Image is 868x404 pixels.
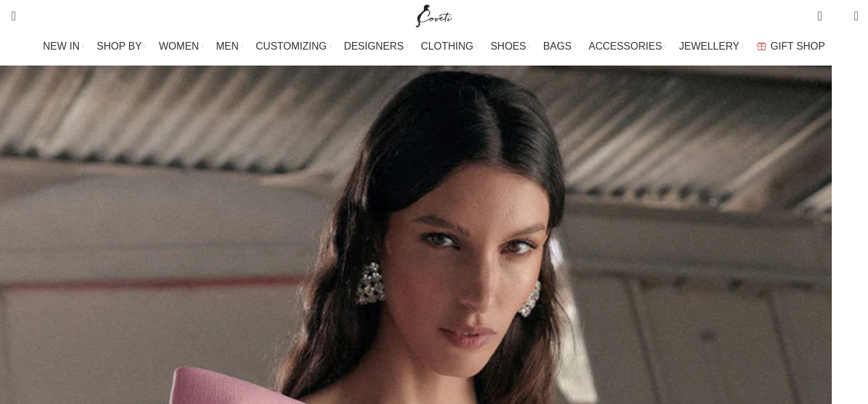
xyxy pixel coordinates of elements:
[421,40,473,52] span: CLOTHING
[771,40,825,52] span: GIFT SHOP
[97,40,142,52] span: SHOP BY
[256,34,332,59] a: CUSTOMIZING
[834,13,844,22] span: 0
[344,34,408,59] a: DESIGNERS
[818,6,828,16] span: 0
[3,34,865,59] div: Main navigation
[159,34,203,59] a: WOMEN
[491,40,526,52] span: SHOES
[3,3,16,29] a: Search
[543,40,571,52] span: BAGS
[811,3,828,29] a: 0
[43,34,85,59] a: NEW IN
[832,3,844,29] div: My Wishlist
[757,34,825,59] a: GIFT SHOP
[421,34,478,59] a: CLOTHING
[588,34,667,59] a: ACCESSORIES
[679,34,744,59] a: JEWELLERY
[543,34,576,59] a: BAGS
[256,40,327,52] span: CUSTOMIZING
[216,34,243,59] a: MEN
[679,40,740,52] span: JEWELLERY
[97,34,146,59] a: SHOP BY
[588,40,662,52] span: ACCESSORIES
[43,40,80,52] span: NEW IN
[491,34,531,59] a: SHOES
[159,40,199,52] span: WOMEN
[413,10,456,20] a: Site logo
[344,40,403,52] span: DESIGNERS
[757,42,766,50] img: GiftBag
[216,40,239,52] span: MEN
